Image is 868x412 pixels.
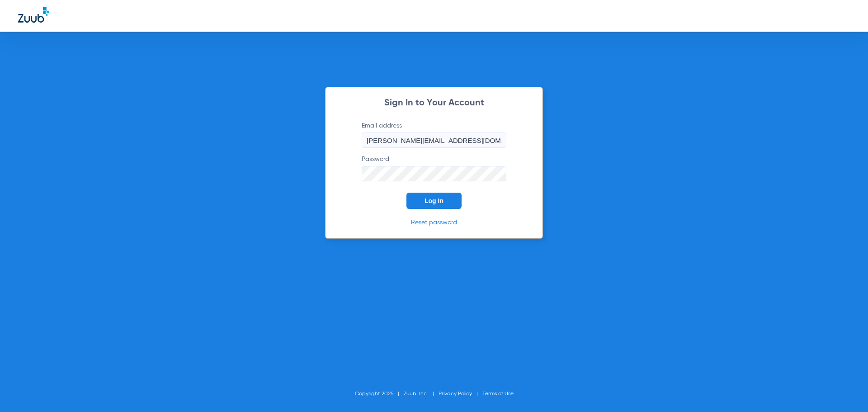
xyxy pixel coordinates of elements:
input: Password [362,166,506,181]
label: Email address [362,121,506,148]
h2: Sign In to Your Account [348,99,520,108]
li: Zuub, Inc. [404,389,439,398]
a: Terms of Use [482,391,514,397]
a: Reset password [411,219,457,226]
label: Password [362,155,506,181]
input: Email address [362,133,506,148]
li: Copyright 2025 [355,389,404,398]
span: Log In [425,197,443,204]
button: Log In [406,193,462,209]
iframe: Chat Widget [823,369,868,412]
a: Privacy Policy [439,391,472,397]
img: Zuub Logo [18,7,49,23]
